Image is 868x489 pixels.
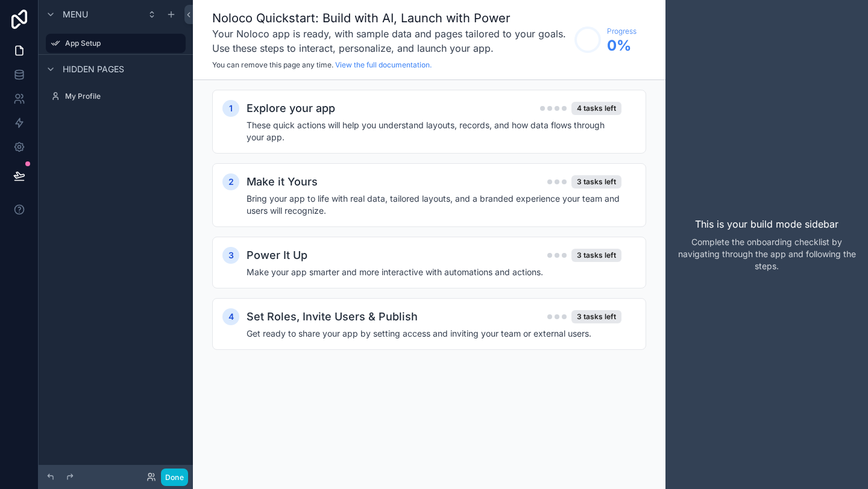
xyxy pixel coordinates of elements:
[46,34,186,53] a: App Setup
[63,63,124,75] span: Hidden pages
[65,39,178,48] label: App Setup
[212,10,568,26] h1: Noloco Quickstart: Build with AI, Launch with Power
[607,26,637,36] span: Progress
[65,92,183,101] label: My Profile
[695,217,838,231] p: This is your build mode sidebar
[212,26,568,55] h3: Your Noloco app is ready, with sample data and pages tailored to your goals. Use these steps to i...
[335,60,432,69] a: View the full documentation.
[212,60,333,69] span: You can remove this page any time.
[607,36,637,55] span: 0 %
[161,469,188,486] button: Done
[46,87,186,106] a: My Profile
[675,236,858,272] p: Complete the onboarding checklist by navigating through the app and following the steps.
[63,8,88,20] span: Menu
